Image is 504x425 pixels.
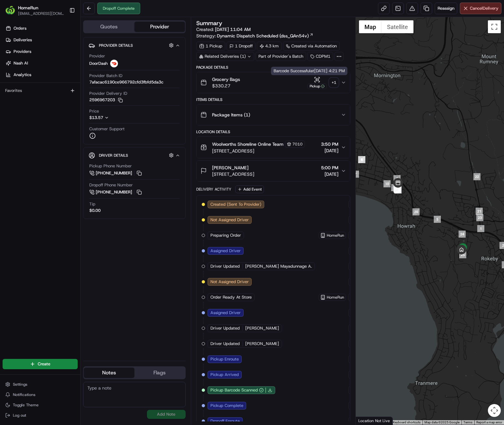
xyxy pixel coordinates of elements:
[89,208,101,213] div: $0.00
[89,61,108,66] span: DoorDash
[84,368,134,378] button: Notes
[18,11,64,16] span: [EMAIL_ADDRESS][DOMAIN_NAME]
[210,341,240,347] span: Driver Updated
[99,43,133,48] span: Provider Details
[459,251,466,258] div: 25
[321,164,338,171] span: 5:00 PM
[210,248,241,254] span: Assigned Driver
[477,225,484,232] div: 1
[89,91,127,96] span: Provider Delivery ID
[14,49,31,54] span: Providers
[327,295,344,300] span: HomeRun
[196,33,314,39] div: Strategy:
[14,37,32,43] span: Deliveries
[3,411,78,420] button: Log out
[89,53,105,59] span: Provider
[227,42,256,51] div: 1 Dropoff
[257,42,282,51] div: 4.3 km
[210,403,243,409] span: Pickup Complete
[215,26,251,32] span: [DATE] 11:04 AM
[89,170,143,177] a: [PHONE_NUMBER]
[235,185,264,193] button: Add Event
[393,420,421,425] button: Keyboard shortcuts
[382,20,413,33] button: Show satellite imagery
[488,20,501,33] button: Toggle fullscreen view
[435,3,457,14] button: Reassign
[217,33,309,39] span: Dynamic Dispatch Scheduled (dss_QAn54v)
[89,40,180,51] button: Provider Details
[212,141,284,147] span: Woolworths Shoreline Online Team
[321,147,338,154] span: [DATE]
[357,416,379,425] a: Open this area in Google Maps (opens a new window)
[245,341,279,347] span: [PERSON_NAME]
[3,35,80,45] a: Deliveries
[210,217,249,223] span: Not Assigned Driver
[307,76,327,89] button: Pickup
[196,42,225,51] div: 1 Pickup
[38,361,50,367] span: Create
[89,189,143,196] a: [PHONE_NUMBER]
[321,171,338,177] span: [DATE]
[245,325,279,331] span: [PERSON_NAME]
[89,126,125,132] span: Customer Support
[96,170,132,176] span: [PHONE_NUMBER]
[14,72,31,78] span: Analytics
[3,400,78,410] button: Toggle Theme
[3,58,80,68] a: Nash AI
[196,129,350,134] div: Location Details
[89,150,180,161] button: Driver Details
[210,202,261,207] span: Created (Sent To Provider)
[473,173,480,180] div: 22
[271,67,347,75] div: Barcode Successful
[307,52,333,61] div: CDPM1
[210,310,241,316] span: Assigned Driver
[488,404,501,417] button: Map camera controls
[3,380,78,389] button: Settings
[359,20,382,33] button: Show street map
[197,161,350,181] button: [PERSON_NAME][STREET_ADDRESS]5:00 PM[DATE]
[307,84,327,89] div: Pickup
[18,5,38,11] button: HomeRun
[89,73,122,79] span: Provider Batch ID
[110,60,118,67] img: doordash_logo_v2.png
[393,175,401,182] div: 6
[13,402,39,408] span: Toggle Theme
[3,46,80,57] a: Providers
[217,33,314,39] a: Dynamic Dispatch Scheduled (dss_QAn54v)
[412,208,420,215] div: 20
[212,76,240,83] span: Grocery Bags
[212,171,254,177] span: [STREET_ADDRESS]
[283,42,340,51] div: Created via Automation
[310,68,345,74] span: at [DATE] 4:21 PM
[391,184,398,191] div: 19
[212,83,240,89] span: $330.27
[196,97,350,102] div: Items Details
[292,142,303,147] span: 7010
[329,78,338,87] div: + 1
[3,70,80,80] a: Analytics
[210,263,240,269] span: Driver Updated
[463,420,472,424] a: Terms (opens in new tab)
[14,25,26,31] span: Orders
[321,141,338,147] span: 3:50 PM
[212,112,250,118] span: Package Items ( 1 )
[84,22,134,32] button: Quotes
[307,76,338,89] button: Pickup+1
[3,23,80,34] a: Orders
[196,26,251,33] span: Created:
[210,356,239,362] span: Pickup Enroute
[470,5,499,11] span: Cancel Delivery
[96,189,132,195] span: [PHONE_NUMBER]
[5,5,15,15] img: HomeRun
[476,208,483,215] div: 21
[89,115,146,121] button: $13.57
[434,216,441,223] div: 5
[210,387,264,393] button: Pickup Barcode Scanned
[245,263,312,269] span: [PERSON_NAME] Mayadunnage A.
[196,52,254,61] div: Related Deliveries (1)
[13,382,27,387] span: Settings
[196,20,222,26] h3: Summary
